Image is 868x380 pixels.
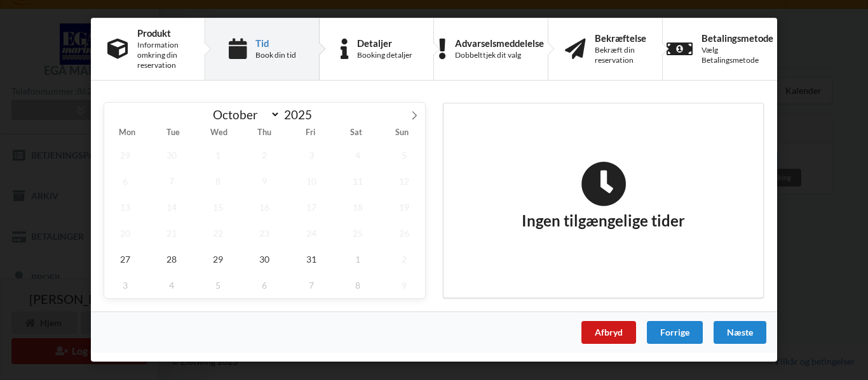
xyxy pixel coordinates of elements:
span: October 19, 2025 [383,194,425,220]
span: November 7, 2025 [290,272,332,298]
span: October 17, 2025 [290,194,332,220]
span: October 10, 2025 [290,168,332,194]
span: Sun [379,129,425,137]
span: October 7, 2025 [151,168,193,194]
div: Tid [255,38,296,48]
span: October 20, 2025 [104,220,146,246]
input: Year [280,107,322,122]
span: November 5, 2025 [197,272,239,298]
span: October 6, 2025 [104,168,146,194]
span: November 6, 2025 [244,272,286,298]
div: Booking detaljer [357,50,412,60]
span: November 2, 2025 [383,246,425,272]
div: Afbryd [581,321,636,344]
div: Book din tid [255,50,296,60]
span: October 12, 2025 [383,168,425,194]
span: Thu [241,129,287,137]
div: Forrige [647,321,703,344]
span: October 25, 2025 [337,220,379,246]
div: Dobbelttjek dit valg [455,50,544,60]
span: October 30, 2025 [244,246,286,272]
span: October 3, 2025 [290,142,332,168]
span: October 21, 2025 [151,220,193,246]
div: Information omkring din reservation [137,40,188,70]
span: October 14, 2025 [151,194,193,220]
span: Sat [334,129,379,137]
span: Wed [196,129,241,137]
div: Næste [714,321,766,344]
span: November 9, 2025 [383,272,425,298]
span: October 24, 2025 [290,220,332,246]
span: November 3, 2025 [104,272,146,298]
span: October 26, 2025 [383,220,425,246]
span: October 8, 2025 [197,168,239,194]
span: October 4, 2025 [337,142,379,168]
span: September 29, 2025 [104,142,146,168]
span: October 23, 2025 [244,220,286,246]
span: Tue [150,129,196,137]
div: Detaljer [357,38,412,48]
span: October 2, 2025 [244,142,286,168]
span: October 16, 2025 [244,194,286,220]
span: October 31, 2025 [290,246,332,272]
span: October 11, 2025 [337,168,379,194]
span: October 28, 2025 [151,246,193,272]
span: October 22, 2025 [197,220,239,246]
div: Betalingsmetode [702,33,773,43]
select: Month [207,107,281,122]
span: October 15, 2025 [197,194,239,220]
span: October 1, 2025 [197,142,239,168]
span: September 30, 2025 [151,142,193,168]
span: October 27, 2025 [104,246,146,272]
span: November 1, 2025 [337,246,379,272]
span: October 18, 2025 [337,194,379,220]
span: November 8, 2025 [337,272,379,298]
span: October 5, 2025 [383,142,425,168]
span: October 9, 2025 [244,168,286,194]
span: October 13, 2025 [104,194,146,220]
span: October 29, 2025 [197,246,239,272]
div: Advarselsmeddelelse [455,38,544,48]
div: Vælg Betalingsmetode [702,45,773,65]
h2: Ingen tilgængelige tider [522,161,685,231]
div: Bekræftelse [595,33,646,43]
div: Produkt [137,28,188,38]
span: Fri [288,129,334,137]
div: Bekræft din reservation [595,45,646,65]
span: November 4, 2025 [151,272,193,298]
span: Mon [104,129,150,137]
